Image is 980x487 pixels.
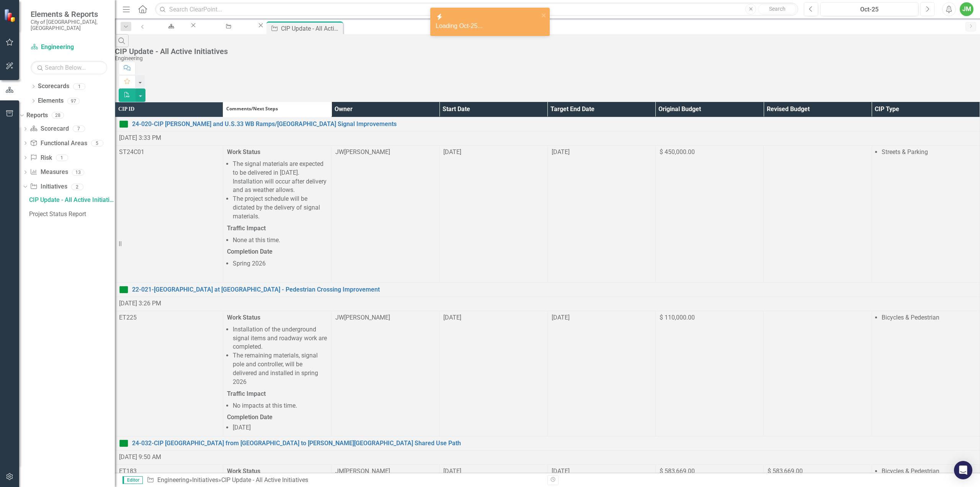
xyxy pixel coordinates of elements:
[547,311,655,436] td: Double-Click to Edit
[71,184,83,190] div: 2
[29,211,115,218] div: Project Status Report
[115,117,980,131] td: Double-Click to Edit Right Click for Context Menu
[335,467,344,476] div: JM
[73,83,85,90] div: 1
[660,314,695,321] span: $ 110,000.00
[119,467,137,475] span: ET183
[872,311,980,436] td: Double-Click to Edit
[344,313,390,322] div: [PERSON_NAME]
[119,148,144,156] span: ST24C01
[132,120,976,129] a: 24-020-CIP [PERSON_NAME] and U.S.33 WB Ramps/[GEOGRAPHIC_DATA] Signal Improvements
[115,56,976,61] div: Engineering
[439,311,547,436] td: Double-Click to Edit
[227,225,266,232] strong: Traffic Impact
[52,112,64,119] div: 28
[119,285,128,294] img: On Target
[115,145,223,282] td: Double-Click to Edit
[227,467,260,475] strong: Work Status
[221,476,308,484] div: CIP Update - All Active Initiatives
[344,148,390,157] div: [PERSON_NAME]
[67,98,80,104] div: 97
[443,314,461,321] span: [DATE]
[227,390,266,397] strong: Traffic Impact
[38,82,69,91] a: Scorecards
[30,168,68,177] a: Measures
[30,125,69,133] a: Scorecard
[91,140,103,146] div: 5
[119,314,137,321] span: ET225
[132,285,976,294] a: 22-021-[GEOGRAPHIC_DATA] at [GEOGRAPHIC_DATA] - Pedestrian Crossing Improvement
[115,436,980,451] td: Double-Click to Edit Right Click for Context Menu
[954,461,972,479] div: Open Intercom Messenger
[764,311,872,436] td: Double-Click to Edit
[335,313,344,322] div: JW
[660,148,695,156] span: $ 450,000.00
[30,139,87,148] a: Functional Areas
[872,145,980,282] td: Double-Click to Edit
[204,29,250,38] div: Project Status Report
[73,126,85,132] div: 7
[541,11,547,20] button: close
[344,467,390,476] div: [PERSON_NAME]
[72,169,84,175] div: 13
[29,197,115,203] div: CIP Update - All Active Initiatives
[31,61,107,74] input: Search Below...
[31,19,107,31] small: City of [GEOGRAPHIC_DATA], [GEOGRAPHIC_DATA]
[552,467,570,475] span: [DATE]
[30,182,67,191] a: Initiatives
[192,476,218,484] a: Initiatives
[132,439,976,448] a: 24-032-CIP [GEOGRAPHIC_DATA] from [GEOGRAPHIC_DATA] to [PERSON_NAME][GEOGRAPHIC_DATA] Shared Use ...
[157,476,189,484] a: Engineering
[233,236,327,245] li: None at this time.
[882,467,939,475] span: Bicycles & Pedestrian
[436,22,539,31] div: Loading Oct-25...
[655,311,763,436] td: Double-Click to Edit
[233,351,327,386] li: The remaining materials, signal pole and controller, will be delivered and installed in spring 2026
[56,154,68,161] div: 1
[882,314,939,321] span: Bicycles & Pedestrian
[882,148,928,156] span: Streets & Parking
[223,145,331,282] td: Double-Click to Edit
[227,314,260,321] strong: Work Status
[119,453,976,462] div: [DATE] 9:50 AM
[27,194,115,206] a: CIP Update - All Active Initiatives
[4,9,17,22] img: ClearPoint Strategy
[335,148,344,157] div: JW
[223,311,331,436] td: Double-Click to Edit
[115,282,980,297] td: Double-Click to Edit Right Click for Context Menu
[769,6,786,12] span: Search
[443,148,461,156] span: [DATE]
[150,21,189,31] a: Engineering
[758,4,796,15] button: Search
[233,259,327,268] li: Spring 2026
[115,47,976,56] div: CIP Update - All Active Initiatives
[155,3,798,16] input: Search ClearPoint...
[823,5,916,14] div: Oct-25
[147,476,542,485] div: » »
[119,439,128,448] img: On Target
[38,97,64,105] a: Elements
[119,134,976,143] div: [DATE] 3:33 PM
[439,145,547,282] td: Double-Click to Edit
[233,195,327,221] li: The project schedule will be dictated by the delivery of signal materials.
[233,160,327,195] li: The signal materials are expected to be delivered in [DATE]. Installation will occur after delive...
[281,24,341,33] div: CIP Update - All Active Initiatives
[227,413,273,421] strong: Completion Date
[31,43,107,52] a: Engineering
[960,2,973,16] div: JM
[233,402,327,410] li: No impacts at this time.
[115,311,223,436] td: Double-Click to Edit
[443,467,461,475] span: [DATE]
[660,467,695,475] span: $ 583,669.00
[30,154,52,162] a: Risk
[768,467,803,475] span: $ 583,669.00
[552,314,570,321] span: [DATE]
[233,325,327,352] li: Installation of the underground signal items and roadway work are completed.
[119,120,128,129] img: On Target
[27,208,115,220] a: Project Status Report
[26,111,48,120] a: Reports
[119,299,976,308] div: [DATE] 3:26 PM
[552,148,570,156] span: [DATE]
[122,476,143,484] span: Editor
[547,145,655,282] td: Double-Click to Edit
